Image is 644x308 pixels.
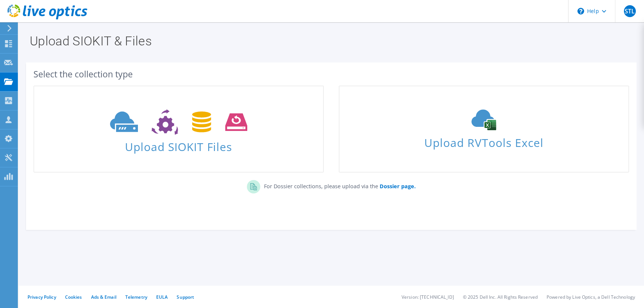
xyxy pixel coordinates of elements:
[463,294,538,300] li: © 2025 Dell Inc. All Rights Reserved
[65,294,82,300] a: Cookies
[402,294,454,300] li: Version: [TECHNICAL_ID]
[380,183,416,190] b: Dossier page.
[125,294,147,300] a: Telemetry
[260,180,416,190] p: For Dossier collections, please upload via the
[28,294,56,300] a: Privacy Policy
[33,86,324,173] a: Upload SIOKIT Files
[547,294,635,300] li: Powered by Live Optics, a Dell Technology
[339,86,629,173] a: Upload RVTools Excel
[339,133,628,149] span: Upload RVTools Excel
[34,137,323,153] span: Upload SIOKIT Files
[378,183,416,190] a: Dossier page.
[91,294,116,300] a: Ads & Email
[30,35,629,47] h1: Upload SIOKIT & Files
[577,8,584,15] svg: \n
[177,294,194,300] a: Support
[156,294,168,300] a: EULA
[624,5,636,17] span: STL
[33,70,629,78] div: Select the collection type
